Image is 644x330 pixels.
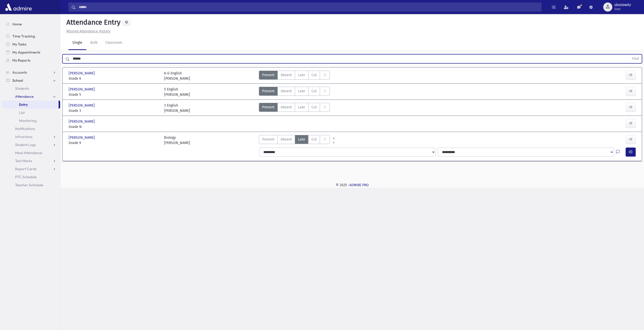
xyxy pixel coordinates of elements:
[298,105,305,110] span: Late
[19,118,36,123] span: Monitoring
[64,29,110,33] a: Missing Attendance History
[68,182,636,188] div: © 2025 -
[15,86,29,91] span: Students
[164,135,190,146] div: Biology [PERSON_NAME]
[15,126,35,131] span: Notifications
[2,181,60,189] a: Teacher Schedule
[262,137,274,142] span: Present
[2,173,60,181] a: PTC Schedule
[2,141,60,149] a: Student Logs
[86,36,101,50] a: Bulk
[12,58,30,63] span: My Reports
[2,32,60,40] a: Time Tracking
[2,40,60,48] a: My Tasks
[2,84,60,92] a: Students
[2,125,60,133] a: Notifications
[281,72,292,78] span: Absent
[19,110,25,115] span: List
[4,2,33,12] img: AdmirePro
[2,101,59,109] a: Entry
[281,137,292,142] span: Absent
[15,94,34,99] span: Attendance
[66,29,110,33] u: Missing Attendance History
[259,87,330,97] div: AttTypes
[614,7,631,11] span: User
[259,135,330,146] div: AttTypes
[68,36,86,50] a: Single
[2,109,60,117] a: List
[12,22,22,26] span: Home
[164,87,190,97] div: 5 English [PERSON_NAME]
[12,34,35,38] span: Time Tracking
[69,135,96,140] span: [PERSON_NAME]
[15,134,32,139] span: Infractions
[69,124,159,129] span: Grade N
[15,159,32,163] span: Test Marks
[12,42,26,46] span: My Tasks
[262,72,274,78] span: Present
[19,102,28,107] span: Entry
[298,137,305,142] span: Late
[76,3,541,12] input: Search
[15,143,36,147] span: Student Logs
[2,149,60,157] a: Meal Attendance
[12,70,27,75] span: Accounts
[64,18,120,27] h5: Attendance Entry
[349,183,369,187] a: ADMIRE PRO
[2,157,60,165] a: Test Marks
[69,119,96,124] span: [PERSON_NAME]
[69,92,159,97] span: Grade 5
[259,71,330,81] div: AttTypes
[164,71,190,81] div: 6-G English [PERSON_NAME]
[262,105,274,110] span: Present
[311,137,317,142] span: Cut
[15,175,37,179] span: PTC Schedule
[15,183,43,187] span: Teacher Schedule
[281,105,292,110] span: Absent
[298,88,305,94] span: Late
[69,76,159,81] span: Grade 6
[614,3,631,7] span: skoslowitz
[15,151,42,155] span: Meal Attendance
[629,55,642,63] button: Find
[69,103,96,108] span: [PERSON_NAME]
[2,68,60,76] a: Accounts
[262,88,274,94] span: Present
[15,167,36,171] span: Report Cards
[281,88,292,94] span: Absent
[12,50,40,55] span: My Appointments
[2,133,60,141] a: Infractions
[311,105,317,110] span: Cut
[2,56,60,64] a: My Reports
[311,72,317,78] span: Cut
[69,87,96,92] span: [PERSON_NAME]
[2,92,60,101] a: Attendance
[2,20,60,28] a: Home
[2,165,60,173] a: Report Cards
[2,76,60,84] a: School
[259,103,330,113] div: AttTypes
[12,78,23,83] span: School
[101,36,126,50] a: Classroom
[69,71,96,76] span: [PERSON_NAME]
[164,103,190,113] div: 3 English [PERSON_NAME]
[69,108,159,113] span: Grade 3
[69,140,159,146] span: Grade 9
[311,88,317,94] span: Cut
[298,72,305,78] span: Late
[2,117,60,125] a: Monitoring
[2,48,60,56] a: My Appointments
